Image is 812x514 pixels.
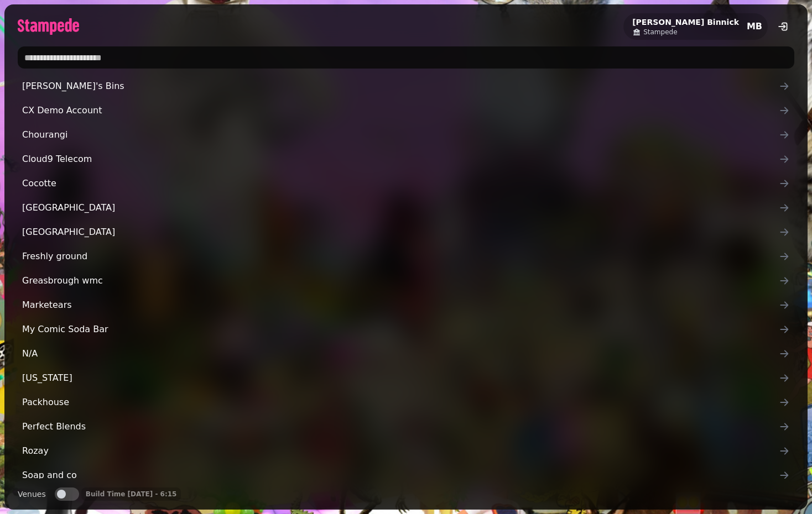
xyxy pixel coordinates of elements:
p: Build Time [DATE] - 6:15 [86,490,177,499]
a: Rozay [18,440,794,462]
span: Greasbrough wmc [22,274,779,287]
label: Venues [18,487,46,501]
a: Perfect Blends [18,416,794,438]
span: Chourangi [22,128,779,141]
span: N/A [22,347,779,360]
a: [GEOGRAPHIC_DATA] [18,197,794,219]
a: Freshly ground [18,245,794,268]
span: Perfect Blends [22,420,779,433]
span: Rozay [22,444,779,458]
a: Soap and co [18,464,794,486]
span: Cloud9 Telecom [22,153,779,166]
span: Stampede [643,28,677,36]
a: Greasbrough wmc [18,270,794,292]
span: [PERSON_NAME]'s Bins [22,80,779,93]
a: [US_STATE] [18,367,794,389]
img: logo [18,18,79,35]
span: [GEOGRAPHIC_DATA] [22,201,779,214]
a: Cocotte [18,172,794,195]
a: [GEOGRAPHIC_DATA] [18,221,794,243]
button: logout [772,15,794,38]
span: Cocotte [22,177,779,190]
a: N/A [18,343,794,365]
span: [GEOGRAPHIC_DATA] [22,225,779,239]
a: My Comic Soda Bar [18,318,794,340]
a: Stampede [632,28,739,36]
span: Freshly ground [22,250,779,263]
span: CX Demo Account [22,104,779,117]
a: Marketears [18,294,794,316]
a: Chourangi [18,124,794,146]
span: Soap and co [22,469,779,482]
span: Marketears [22,298,779,312]
a: Cloud9 Telecom [18,148,794,170]
span: [US_STATE] [22,371,779,385]
span: Packhouse [22,396,779,409]
a: CX Demo Account [18,99,794,122]
span: MB [747,22,762,31]
span: My Comic Soda Bar [22,323,779,336]
a: [PERSON_NAME]'s Bins [18,75,794,97]
a: Packhouse [18,391,794,413]
h2: [PERSON_NAME] Binnick [632,17,739,28]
